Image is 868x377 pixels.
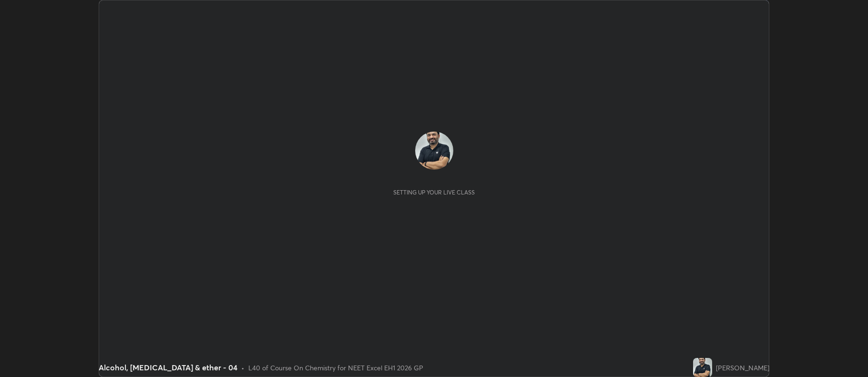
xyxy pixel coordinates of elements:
div: L40 of Course On Chemistry for NEET Excel EH1 2026 GP [248,363,423,373]
div: [PERSON_NAME] [716,363,769,373]
div: Setting up your live class [393,189,475,196]
img: 3a61587e9e7148d38580a6d730a923df.jpg [415,132,453,170]
img: 3a61587e9e7148d38580a6d730a923df.jpg [693,358,712,377]
div: Alcohol, [MEDICAL_DATA] & ether - 04 [99,362,237,373]
div: • [241,363,245,373]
